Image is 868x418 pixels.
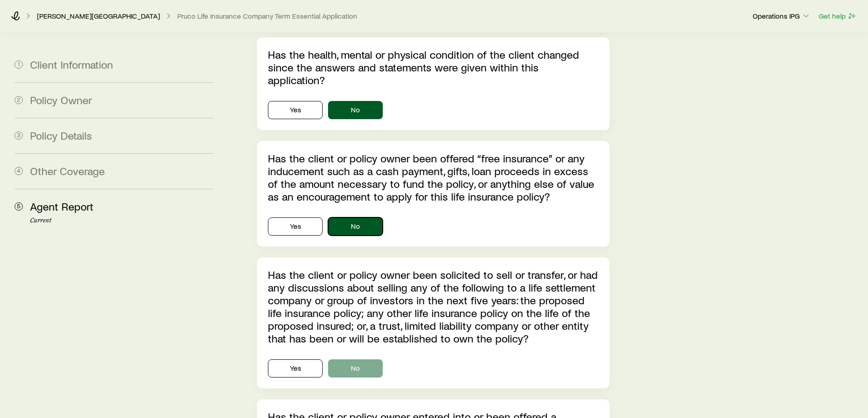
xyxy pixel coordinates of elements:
[15,131,23,140] span: 3
[15,60,23,69] span: 1
[30,129,92,142] span: Policy Details
[268,152,598,203] p: Has the client or policy owner been offered “free insurance” or any inducement such as a cash pay...
[268,268,598,345] p: Has the client or policy owner been solicited to sell or transfer, or had any discussions about s...
[328,101,383,119] button: No
[818,11,857,21] button: Get help
[30,58,113,71] span: Client Information
[15,96,23,104] span: 2
[30,93,92,106] span: Policy Owner
[268,48,598,86] p: Has the health, mental or physical condition of the client changed since the answers and statemen...
[328,217,383,236] button: No
[328,359,383,378] button: No
[15,167,23,175] span: 4
[753,11,811,20] p: Operations IPG
[15,202,23,211] span: 5
[268,217,323,236] button: Yes
[268,101,323,119] button: Yes
[30,200,93,213] span: Agent Report
[752,11,811,22] button: Operations IPG
[177,12,358,20] button: Pruco Life Insurance Company Term Essential Application
[30,164,105,177] span: Other Coverage
[30,217,213,224] p: Current
[268,359,323,378] button: Yes
[36,12,160,20] a: [PERSON_NAME][GEOGRAPHIC_DATA]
